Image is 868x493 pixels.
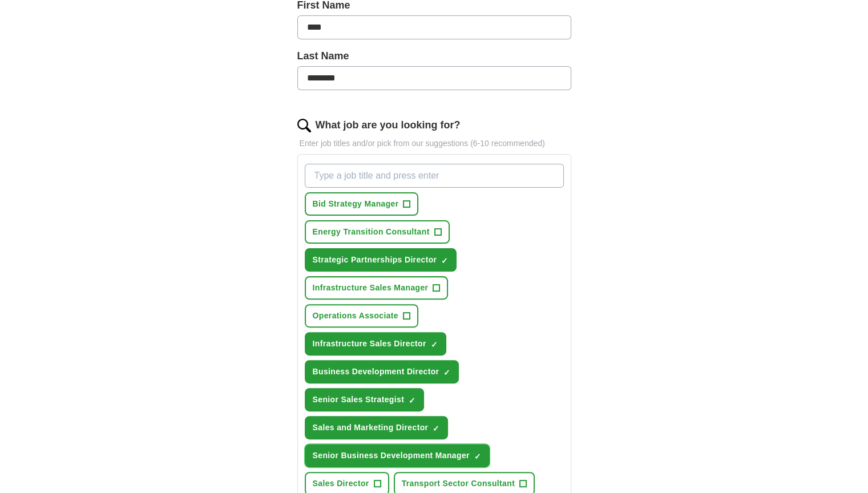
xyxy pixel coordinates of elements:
[433,424,439,433] span: ✓
[313,366,439,378] span: Business Development Director
[305,248,457,272] button: Strategic Partnerships Director✓
[305,220,450,244] button: Energy Transition Consultant
[313,338,426,350] span: Infrastructure Sales Director
[313,394,405,406] span: Senior Sales Strategist
[441,256,448,265] span: ✓
[409,396,415,405] span: ✓
[305,164,564,188] input: Type a job title and press enter
[305,360,459,383] button: Business Development Director✓
[313,422,429,434] span: Sales and Marketing Director
[313,478,369,490] span: Sales Director
[402,478,515,490] span: Transport Sector Consultant
[313,198,399,210] span: Bid Strategy Manager
[305,304,418,328] button: Operations Associate
[316,118,461,133] label: What job are you looking for?
[431,340,438,349] span: ✓
[305,276,449,300] button: Infrastructure Sales Manager
[474,452,481,461] span: ✓
[297,49,571,64] label: Last Name
[305,192,419,216] button: Bid Strategy Manager
[313,254,437,266] span: Strategic Partnerships Director
[313,310,398,322] span: Operations Associate
[305,444,490,467] button: Senior Business Development Manager✓
[305,332,446,355] button: Infrastructure Sales Director✓
[297,119,311,132] img: search.png
[443,368,450,377] span: ✓
[313,282,429,294] span: Infrastructure Sales Manager
[305,416,449,439] button: Sales and Marketing Director✓
[305,388,425,411] button: Senior Sales Strategist✓
[313,450,470,462] span: Senior Business Development Manager
[313,226,430,238] span: Energy Transition Consultant
[297,138,571,149] p: Enter job titles and/or pick from our suggestions (6-10 recommended)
